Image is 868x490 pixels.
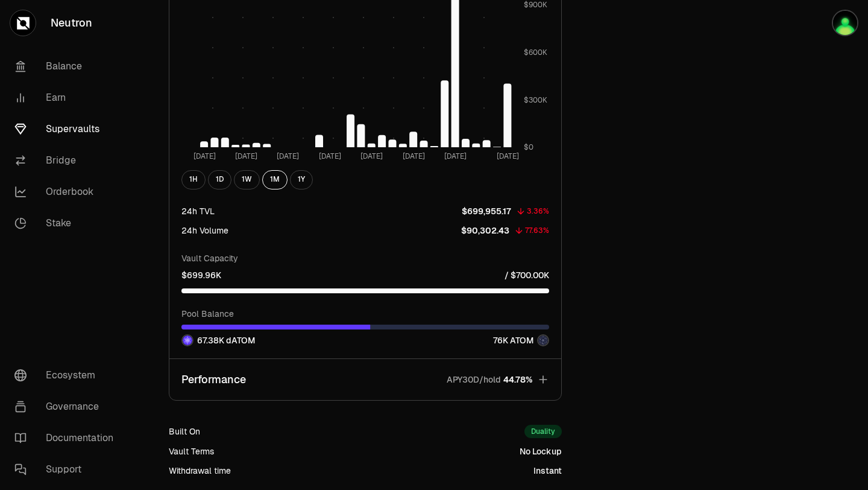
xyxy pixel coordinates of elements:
[462,205,511,217] p: $699,955.17
[533,465,562,477] div: Instant
[5,454,130,485] a: Support
[181,371,246,388] p: Performance
[181,308,549,320] p: Pool Balance
[5,391,130,422] a: Governance
[461,224,509,237] p: $90,302.43
[5,208,130,239] a: Stake
[360,151,383,161] tspan: [DATE]
[262,170,288,189] button: 1M
[181,170,206,189] button: 1H
[497,151,519,161] tspan: [DATE]
[5,176,130,208] a: Orderbook
[527,205,549,218] div: 3.36%
[277,151,299,161] tspan: [DATE]
[524,95,547,104] tspan: $300K
[505,269,549,281] p: / $700.00K
[520,445,562,457] div: No Lockup
[319,151,341,161] tspan: [DATE]
[208,170,231,189] button: 1D
[833,11,857,35] img: Farfadet X Nano X
[5,422,130,454] a: Documentation
[181,252,549,264] p: Vault Capacity
[503,374,532,386] span: 44.78%
[5,360,130,391] a: Ecosystem
[290,170,313,189] button: 1Y
[181,205,215,217] div: 24h TVL
[403,151,425,161] tspan: [DATE]
[524,142,533,152] tspan: $0
[524,425,562,438] div: Duality
[183,336,192,345] img: dATOM Logo
[169,445,214,457] div: Vault Terms
[493,334,549,346] div: 76K ATOM
[181,269,221,281] p: $699.96K
[181,224,228,237] div: 24h Volume
[169,359,561,400] button: PerformanceAPY30D/hold44.78%
[525,224,549,238] div: 77.63%
[447,374,501,386] p: APY30D/hold
[193,151,216,161] tspan: [DATE]
[169,465,231,477] div: Withdrawal time
[5,113,130,145] a: Supervaults
[524,47,547,57] tspan: $600K
[444,151,467,161] tspan: [DATE]
[181,334,255,346] div: 67.38K dATOM
[5,82,130,113] a: Earn
[5,51,130,82] a: Balance
[538,336,548,345] img: ATOM Logo
[169,425,200,437] div: Built On
[234,170,260,189] button: 1W
[5,145,130,176] a: Bridge
[235,151,257,161] tspan: [DATE]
